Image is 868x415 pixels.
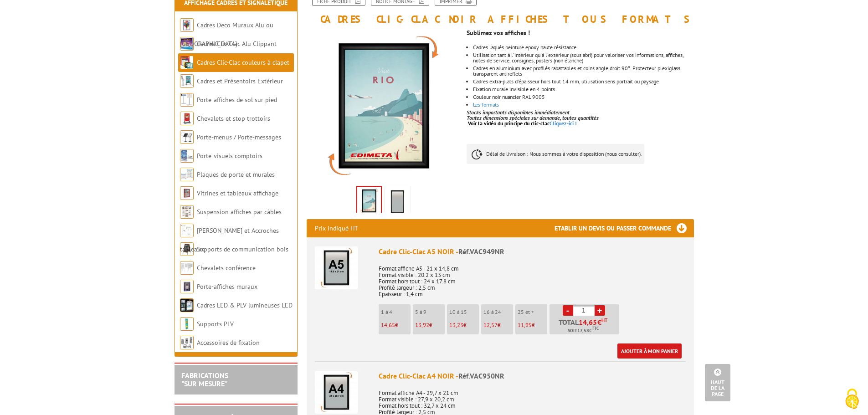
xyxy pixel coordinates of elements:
[473,52,693,63] li: Utilisation tant à l'intérieur qu'à l'extérieur (sous abri) pour valoriser vos informations, affi...
[197,96,277,104] a: Porte-affiches de sol sur pied
[473,79,693,84] li: Cadres extra-plats d'épaisseur hors tout 14 mm, utilisation sens portrait ou paysage
[180,112,194,125] img: Chevalets et stop trottoirs
[617,343,682,359] a: Ajouter à mon panier
[180,18,194,32] img: Cadres Deco Muraux Alu ou Bois
[563,305,573,316] a: -
[379,246,686,257] div: Cadre Clic-Clac A5 NOIR -
[197,301,293,309] a: Cadres LED & PLV lumineuses LED
[357,187,381,215] img: cadres_aluminium_clic_clac_vac949nr.jpg
[197,58,289,67] a: Cadres Clic-Clac couleurs à clapet
[315,371,358,414] img: Cadre Clic-Clac A4 NOIR
[180,280,194,293] img: Porte-affiches muraux
[473,66,693,77] li: Cadres en aluminium avec profilés rabattables et coins angle droit 90°. Protecteur plexiglass tra...
[836,384,868,415] button: Cookies (fenêtre modale)
[449,321,463,329] span: 13,23
[579,318,597,326] span: 14,65
[180,186,194,200] img: Vitrines et tableaux affichage
[415,321,429,329] span: 13,92
[180,205,194,219] img: Suspension affiches par câbles
[552,318,619,334] p: Total
[197,133,281,141] a: Porte-menus / Porte-messages
[841,388,863,410] img: Cookies (fenêtre modale)
[381,322,411,328] p: €
[197,77,283,85] a: Cadres et Présentoirs Extérieur
[483,309,513,315] p: 16 à 24
[381,309,411,315] p: 1 à 4
[518,322,547,328] p: €
[197,170,275,179] a: Plaques de porte et murales
[597,318,601,326] span: €
[467,114,599,121] em: Toutes dimensions spéciales sur demande, toutes quantités
[568,327,599,334] span: Soit €
[197,152,262,160] a: Porte-visuels comptoirs
[592,326,599,331] sup: TTC
[467,144,644,164] p: Délai de livraison : Nous sommes à votre disposition (nous consulter).
[415,309,445,315] p: 5 à 9
[315,219,358,237] p: Prix indiqué HT
[197,245,288,253] a: Supports de communication bois
[555,219,694,237] h3: Etablir un devis ou passer commande
[197,282,257,291] a: Porte-affiches muraux
[180,130,194,144] img: Porte-menus / Porte-messages
[518,321,532,329] span: 11,95
[180,298,194,312] img: Cadres LED & PLV lumineuses LED
[180,317,194,331] img: Supports PLV
[180,336,194,349] img: Accessoires de fixation
[449,322,479,328] p: €
[473,101,499,108] a: Les formats
[180,261,194,275] img: Chevalets conférence
[180,226,279,253] a: [PERSON_NAME] et Accroches tableaux
[473,87,693,92] li: Fixation murale invisible en 4 points
[180,168,194,181] img: Plaques de porte et murales
[379,371,686,381] div: Cadre Clic-Clac A4 NOIR -
[180,224,194,237] img: Cimaises et Accroches tableaux
[197,320,234,328] a: Supports PLV
[415,322,445,328] p: €
[483,322,513,328] p: €
[180,56,194,69] img: Cadres Clic-Clac couleurs à clapet
[483,321,498,329] span: 12,57
[705,364,730,401] a: Haut de la page
[197,208,282,216] a: Suspension affiches par câbles
[473,94,693,100] li: Couleur noir nuancier RAL 9005
[386,188,408,216] img: cadre_noir_vide.jpg
[180,21,273,48] a: Cadres Deco Muraux Alu ou [GEOGRAPHIC_DATA]
[595,305,605,316] a: +
[458,371,504,380] span: Réf.VAC950NR
[197,40,277,48] a: Cadres Clic-Clac Alu Clippant
[458,247,504,256] span: Réf.VAC949NR
[180,74,194,88] img: Cadres et Présentoirs Extérieur
[181,371,228,388] a: FABRICATIONS"Sur Mesure"
[379,259,686,297] p: Format affiche A5 - 21 x 14,8 cm Format visible : 20.2 x 13 cm Format hors tout : 24 x 17.8 cm Pr...
[197,189,278,197] a: Vitrines et tableaux affichage
[473,45,693,50] li: Cadres laqués peinture epoxy haute résistance
[315,246,358,289] img: Cadre Clic-Clac A5 NOIR
[307,29,460,183] img: cadres_aluminium_clic_clac_vac949nr.jpg
[601,317,607,323] sup: HT
[180,149,194,163] img: Porte-visuels comptoirs
[449,309,479,315] p: 10 à 15
[197,114,270,123] a: Chevalets et stop trottoirs
[467,30,693,36] p: Sublimez vos affiches !
[467,109,570,116] em: Stocks importants disponibles immédiatement
[381,321,395,329] span: 14,65
[197,264,256,272] a: Chevalets conférence
[468,120,550,127] span: Voir la vidéo du principe du clic-clac
[197,338,260,347] a: Accessoires de fixation
[468,120,577,127] a: Voir la vidéo du principe du clic-clacCliquez-ici !
[518,309,547,315] p: 25 et +
[577,327,589,334] span: 17,58
[180,93,194,107] img: Porte-affiches de sol sur pied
